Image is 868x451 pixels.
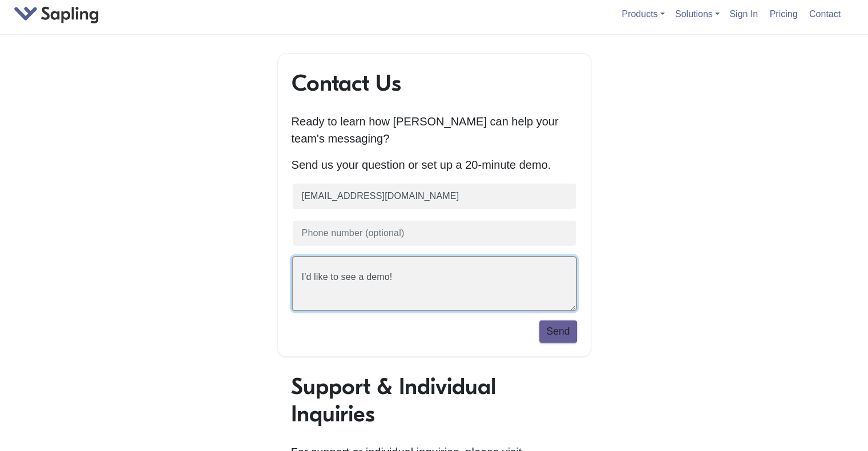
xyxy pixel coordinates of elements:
[292,113,577,147] p: Ready to learn how [PERSON_NAME] can help your team's messaging?
[539,320,576,342] button: Send
[621,9,664,19] a: Products
[292,182,577,210] input: Business email (required)
[292,70,577,97] h1: Contact Us
[765,5,802,23] a: Pricing
[725,5,762,23] a: Sign In
[291,373,578,428] h1: Support & Individual Inquiries
[292,256,577,311] textarea: I'd like to see a demo!
[292,156,577,173] p: Send us your question or set up a 20-minute demo.
[805,5,845,23] a: Contact
[675,9,720,19] a: Solutions
[292,220,577,247] input: Phone number (optional)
